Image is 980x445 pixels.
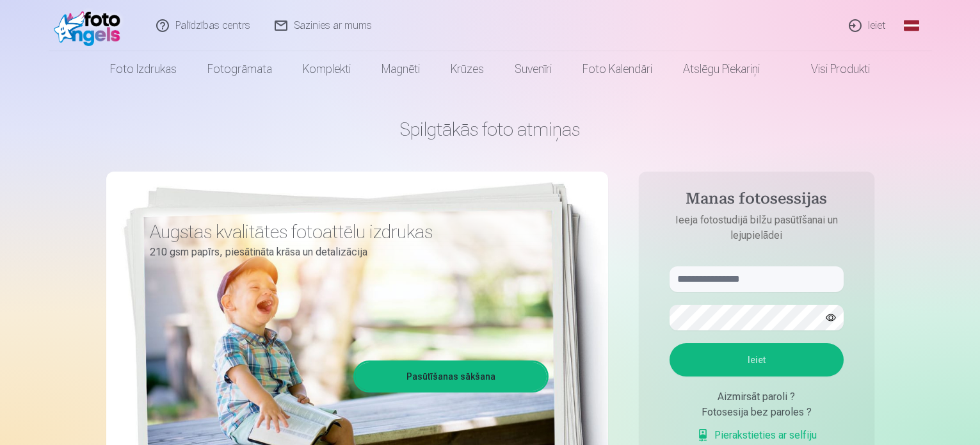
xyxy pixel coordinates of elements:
[696,428,817,443] a: Pierakstieties ar selfiju
[150,220,539,243] h3: Augstas kvalitātes fotoattēlu izdrukas
[95,51,192,87] a: Foto izdrukas
[775,51,885,87] a: Visi produkti
[499,51,567,87] a: Suvenīri
[355,362,547,391] a: Pasūtīšanas sākšana
[657,213,856,243] p: Ieeja fotostudijā bilžu pasūtīšanai un lejupielādei
[287,51,366,87] a: Komplekti
[670,343,844,376] button: Ieiet
[670,389,844,405] div: Aizmirsāt paroli ?
[567,51,668,87] a: Foto kalendāri
[150,243,539,261] p: 210 gsm papīrs, piesātināta krāsa un detalizācija
[670,405,844,420] div: Fotosesija bez paroles ?
[366,51,435,87] a: Magnēti
[106,118,874,141] h1: Spilgtākās foto atmiņas
[668,51,775,87] a: Atslēgu piekariņi
[192,51,287,87] a: Fotogrāmata
[54,5,127,46] img: /fa1
[657,190,856,213] h4: Manas fotosessijas
[435,51,499,87] a: Krūzes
